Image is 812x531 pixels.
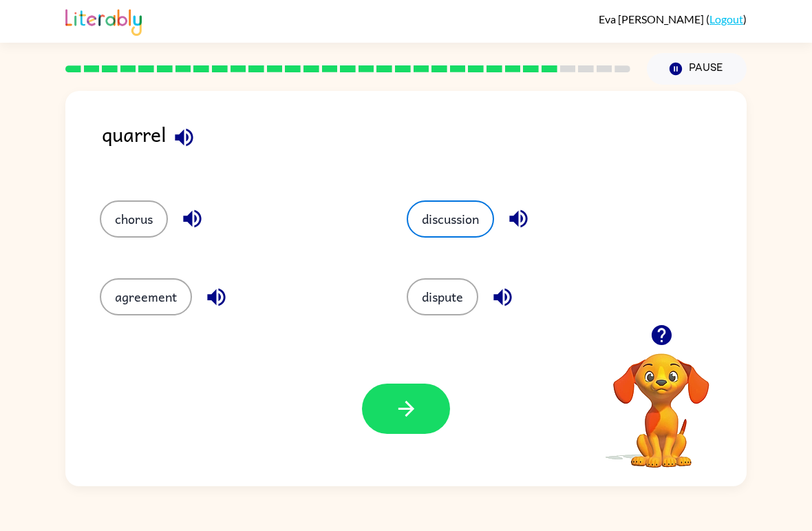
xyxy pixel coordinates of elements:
a: Logout [709,12,743,25]
button: chorus [100,200,168,238]
button: agreement [100,278,192,315]
span: Eva [PERSON_NAME] [599,12,706,25]
div: ( ) [599,12,747,25]
img: Literably [65,6,142,36]
button: dispute [407,278,478,315]
button: discussion [407,200,494,238]
div: quarrel [102,118,747,173]
button: Pause [647,53,747,85]
video: Your browser must support playing .mp4 files to use Literably. Please try using another browser. [592,332,730,470]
